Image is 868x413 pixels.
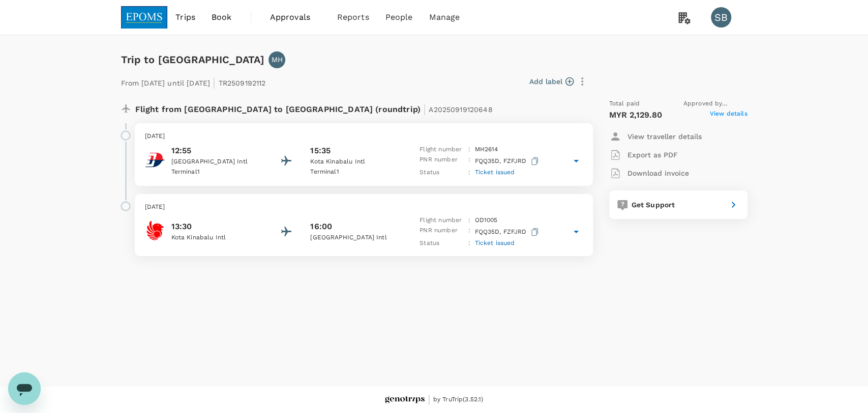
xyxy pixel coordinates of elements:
div: SB [711,7,731,27]
p: [DATE] [145,202,583,212]
p: Export as PDF [627,150,678,160]
p: 15:35 [310,145,331,157]
span: Approved by [683,99,747,109]
p: Status [420,238,464,249]
button: View traveller details [609,127,702,146]
span: Manage [429,11,460,23]
h6: Trip to [GEOGRAPHIC_DATA] [121,51,265,68]
p: Kota Kinabalu Intl [310,157,402,167]
span: Ticket issued [474,169,515,176]
p: 16:00 [310,221,332,233]
button: Export as PDF [609,146,678,164]
p: : [468,145,470,155]
button: Download invoice [609,164,689,182]
p: [GEOGRAPHIC_DATA] Intl [310,233,402,243]
p: MH [272,54,283,65]
span: by TruTrip ( 3.52.1 ) [433,395,484,405]
p: Flight number [420,145,464,155]
p: Download invoice [627,168,689,178]
span: Get Support [632,201,675,209]
p: Terminal 1 [171,167,263,177]
span: View details [710,109,747,121]
span: | [423,102,426,116]
p: [GEOGRAPHIC_DATA] Intl [171,157,263,167]
p: Flight number [420,215,464,226]
span: People [385,11,413,23]
p: PNR number [420,155,464,168]
p: Status [420,168,464,178]
p: [DATE] [145,131,583,142]
p: MH 2614 [474,145,498,155]
p: : [468,226,470,238]
button: Add label [529,76,574,87]
p: MYR 2,129.80 [609,109,663,121]
img: EPOMS SDN BHD [121,6,168,29]
span: Total paid [609,99,640,109]
p: Terminal 1 [310,167,402,177]
span: Trips [175,11,195,23]
span: A20250919120648 [429,105,492,114]
p: Flight from [GEOGRAPHIC_DATA] to [GEOGRAPHIC_DATA] (roundtrip) [135,99,493,117]
p: 12:55 [171,145,263,157]
img: Genotrips - EPOMS [385,396,425,404]
p: : [468,155,470,168]
p: FQQ35D, FZFJRD [474,155,540,168]
p: FQQ35D, FZFJRD [474,226,540,238]
img: Malaysia Airlines [145,150,165,170]
p: OD 1005 [474,215,497,226]
p: PNR number [420,226,464,238]
span: Ticket issued [474,239,515,246]
span: | [213,75,216,90]
span: Reports [337,11,369,23]
p: : [468,168,470,178]
span: Approvals [270,11,321,23]
iframe: Button to launch messaging window [8,372,41,405]
span: Book [212,11,232,23]
p: 13:30 [171,221,263,233]
p: : [468,215,470,226]
img: Malindo Air [145,221,165,241]
p: Kota Kinabalu Intl [171,233,263,243]
p: From [DATE] until [DATE] TR2509192112 [121,72,266,91]
p: View traveller details [627,131,702,142]
p: : [468,238,470,249]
